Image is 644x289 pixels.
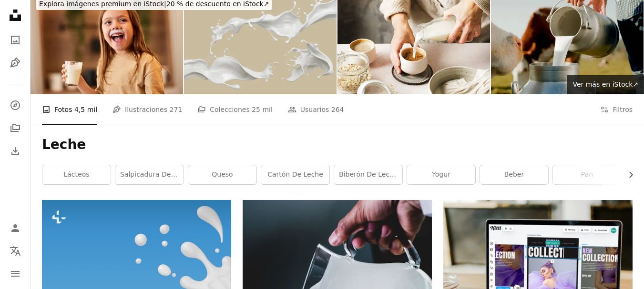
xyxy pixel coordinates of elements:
a: Explorar [6,96,25,115]
a: Ilustraciones 271 [112,94,182,125]
a: Usuarios 264 [288,94,344,125]
a: Colecciones [6,119,25,138]
span: 271 [169,104,182,115]
a: lácteos [42,165,111,184]
a: cartón de leche [261,165,329,184]
a: Iniciar sesión / Registrarse [6,219,25,238]
a: Fotos [6,30,25,50]
button: Menú [6,264,25,283]
a: salpicadura de leche [115,165,184,184]
button: Filtros [600,94,633,125]
a: beber [480,165,548,184]
a: Colecciones 25 mil [197,94,273,125]
span: 25 mil [252,104,273,115]
a: pan [553,165,621,184]
a: biberón de leche [334,165,402,184]
a: Fondo de salpicaduras de ondulación de leche, renderizado 3D. [42,271,231,280]
a: Ilustraciones [6,53,25,72]
span: 264 [331,104,344,115]
a: yogur [407,165,475,184]
button: desplazar lista a la derecha [622,165,633,184]
a: Inicio — Unsplash [6,6,25,27]
a: Ver más en iStock↗ [567,75,644,94]
span: Ver más en iStock ↗ [572,80,638,88]
a: Historial de descargas [6,141,25,160]
h1: Leche [42,136,633,153]
a: queso [188,165,256,184]
button: Idioma [6,241,25,260]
